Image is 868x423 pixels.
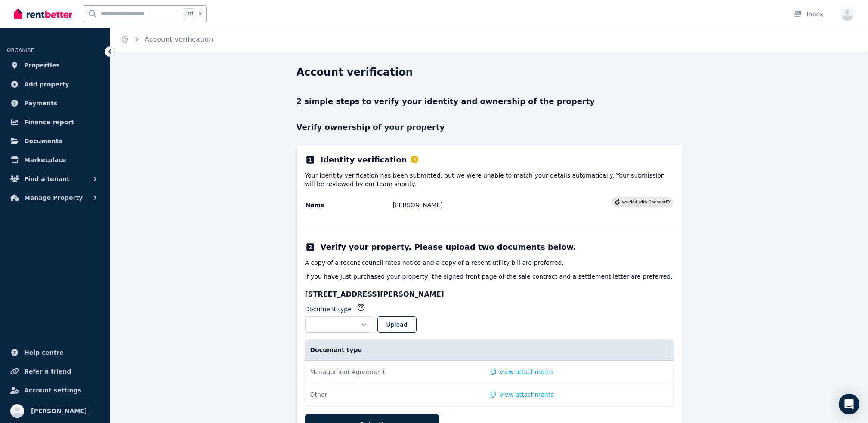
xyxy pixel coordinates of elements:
p: If you have just purchased your property, the signed front page of the sale contract and a settle... [305,272,673,281]
a: Marketplace [7,151,103,169]
span: Manage Property [24,193,83,203]
td: [PERSON_NAME] [392,200,611,210]
span: Account settings [24,385,81,395]
td: Management Agreement [305,361,485,383]
button: Manage Property [7,189,103,206]
span: Payments [24,98,57,108]
th: Document type [305,340,485,361]
span: Ctrl [182,8,195,19]
p: Verify ownership of your property [297,121,682,133]
div: Inbox [793,10,823,18]
a: Add property [7,76,103,93]
img: RentBetter [14,7,72,20]
button: View attachments [491,390,554,399]
a: Properties [7,57,103,74]
span: Add property [24,79,69,89]
a: Payments [7,95,103,112]
nav: Breadcrumb [110,28,223,52]
label: Document type [305,305,352,313]
div: Open Intercom Messenger [839,394,859,414]
a: Help centre [7,344,103,361]
p: 2 simple steps to verify your identity and ownership of the property [297,95,682,107]
span: Finance report [24,117,74,127]
p: Your identity verification has been submitted, but we were unable to match your details automatic... [305,171,673,188]
span: Find a tenant [24,174,70,184]
button: View attachments [491,368,554,376]
h3: [STREET_ADDRESS][PERSON_NAME] [305,289,673,300]
button: Find a tenant [7,170,103,187]
span: Documents [24,136,62,146]
a: Refer a friend [7,363,103,380]
a: Account settings [7,382,103,399]
a: Documents [7,132,103,150]
h2: Identity verification [321,154,418,166]
span: Help centre [24,347,64,358]
span: ORGANISE [7,47,34,53]
button: Upload [377,316,417,333]
h1: Account verification [297,65,413,79]
a: Finance report [7,113,103,131]
span: k [199,10,202,17]
span: Refer a friend [24,366,71,377]
span: Properties [24,60,60,70]
span: Marketplace [24,155,66,165]
a: Account verification [145,35,213,43]
span: [PERSON_NAME] [31,406,87,416]
td: Name [305,200,392,210]
td: Other [305,383,485,406]
h2: Verify your property. Please upload two documents below. [321,241,576,253]
p: A copy of a recent council rates notice and a copy of a recent utility bill are preferred. [305,258,673,267]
